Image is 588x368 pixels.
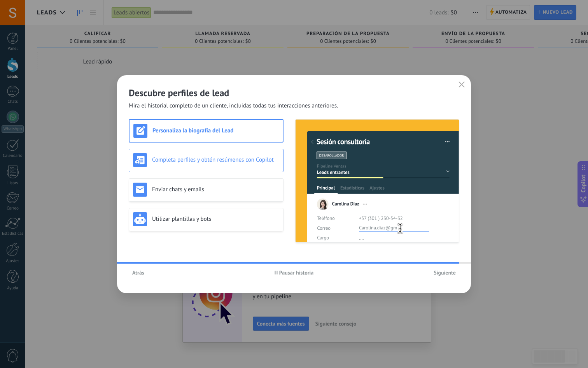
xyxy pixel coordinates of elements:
button: Pausar historia [271,267,317,278]
h3: Personaliza la biografía del Lead [152,127,279,134]
span: Mira el historial completo de un cliente, incluidas todas tus interacciones anteriores. [129,102,338,110]
h3: Utilizar plantillas y bots [152,215,279,223]
button: Siguiente [430,267,459,278]
h3: Completa perfiles y obtén resúmenes con Copilot [152,156,279,164]
h3: Enviar chats y emails [152,186,279,193]
span: Atrás [132,270,144,275]
button: Atrás [129,267,148,278]
span: Pausar historia [279,270,314,275]
h2: Descubre perfiles de lead [129,87,459,99]
span: Siguiente [434,270,456,275]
